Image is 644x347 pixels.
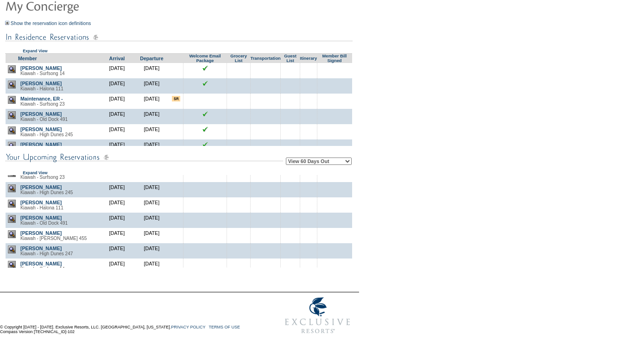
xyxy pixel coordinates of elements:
img: blank.gif [290,65,290,66]
input: There are special requests for this reservation! [172,96,180,101]
img: blank.gif [308,215,309,215]
img: view [8,126,16,134]
img: subTtlConUpcomingReservatio.gif [5,151,283,163]
a: [PERSON_NAME] [20,65,62,71]
img: view [8,65,16,73]
a: [PERSON_NAME] [20,246,62,251]
img: blank.gif [335,184,335,185]
img: blank.gif [265,126,266,127]
img: blank.gif [290,215,290,215]
img: blank.gif [335,96,335,96]
td: [DATE] [134,259,169,274]
td: [DATE] [100,63,134,78]
img: blank.gif [308,200,309,200]
img: chkSmaller.gif [202,81,208,86]
img: blank.gif [265,111,266,112]
span: Kiawah - Surfsong 23 [20,175,65,180]
td: [DATE] [100,139,134,155]
img: blank.gif [290,81,290,81]
img: chkSmaller.gif [202,126,208,132]
img: blank.gif [335,111,335,112]
img: blank.gif [308,142,309,142]
a: Departure [140,56,163,61]
a: Guest List [284,54,296,63]
a: Member Bill Signed [322,54,347,63]
td: [DATE] [100,213,134,228]
a: [PERSON_NAME] [20,184,62,190]
td: [DATE] [134,78,169,94]
a: [PERSON_NAME] [20,142,62,147]
img: blank.gif [239,96,239,96]
img: blank.gif [239,184,239,185]
img: Show the reservation icon definitions [5,21,9,25]
img: blank.gif [239,200,239,200]
td: [DATE] [100,94,134,109]
img: view [8,200,16,208]
a: [PERSON_NAME] [20,215,62,221]
span: Kiawah - Old Dock 491 [20,117,68,122]
span: Kiawah - Halona 111 [20,205,63,210]
img: Exclusive Resorts [276,292,359,339]
a: Show the reservation icon definitions [11,20,91,26]
span: Kiawah - High Dunes 245 [20,190,73,195]
img: blank.gif [308,65,309,66]
img: blank.gif [335,230,335,231]
img: blank.gif [290,142,290,142]
td: [DATE] [100,124,134,139]
img: blank.gif [239,215,239,215]
img: blank.gif [290,184,290,185]
img: blank.gif [335,81,335,81]
img: blank.gif [205,200,205,200]
img: view [8,184,16,192]
img: view [8,111,16,119]
img: blank.gif [290,96,290,96]
img: blank.gif [239,65,239,66]
a: Itinerary [300,56,317,61]
img: blank.gif [290,230,290,231]
img: view [8,96,16,104]
td: [DATE] [134,94,169,109]
td: [DATE] [100,228,134,243]
img: blank.gif [239,230,239,231]
img: blank.gif [205,230,205,231]
img: blank.gif [290,126,290,127]
td: [DATE] [134,139,169,155]
img: blank.gif [265,230,266,231]
img: view [8,230,16,238]
img: view [8,261,16,269]
a: [PERSON_NAME] [20,261,62,266]
img: chkSmaller.gif [202,65,208,71]
a: [PERSON_NAME] [20,111,62,117]
img: blank.gif [239,81,239,81]
img: blank.gif [308,126,309,127]
td: [DATE] [100,109,134,124]
a: PRIVACY POLICY [171,325,205,329]
img: view [8,215,16,223]
img: blank.gif [290,111,290,112]
a: [PERSON_NAME] [20,81,62,86]
a: Member [18,56,37,61]
img: chkSmaller.gif [202,142,208,147]
img: view [8,81,16,88]
span: Kiawah - Old Dock 491 [20,221,68,226]
a: Welcome Email Package [189,54,221,63]
img: blank.gif [308,96,309,96]
img: blank.gif [308,184,309,185]
td: [DATE] [100,259,134,274]
td: [DATE] [100,243,134,259]
img: blank.gif [265,184,266,185]
td: [DATE] [134,63,169,78]
span: Kiawah - Surfsong 14 [20,71,65,76]
a: Transportation [250,56,280,61]
a: TERMS OF USE [209,325,240,329]
img: blank.gif [335,65,335,66]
